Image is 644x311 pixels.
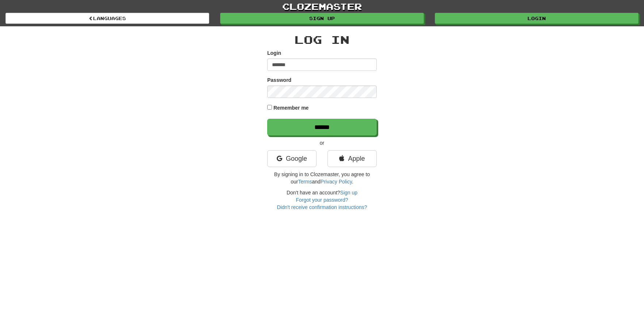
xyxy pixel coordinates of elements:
a: Sign up [220,13,424,24]
p: By signing in to Clozemaster, you agree to our and . [267,171,377,185]
a: Languages [5,13,209,24]
a: Google [267,150,317,167]
a: Terms [298,179,312,185]
a: Forgot your password? [296,197,348,203]
div: Don't have an account? [267,189,377,211]
label: Login [267,49,281,57]
p: or [267,139,377,147]
a: Apple [327,150,377,167]
a: Privacy Policy [321,179,352,185]
a: Sign up [340,190,357,196]
a: Login [435,13,639,24]
a: Didn't receive confirmation instructions? [277,204,367,210]
h2: Log In [267,34,377,46]
label: Remember me [273,104,309,111]
label: Password [267,76,291,84]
